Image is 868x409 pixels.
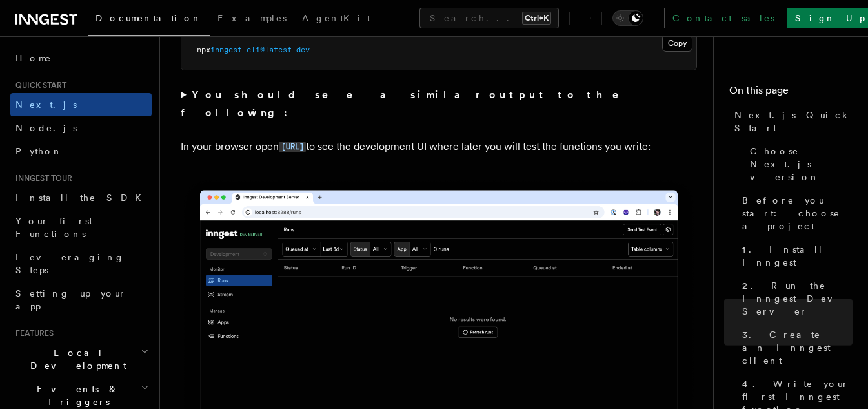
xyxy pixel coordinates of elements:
span: Home [15,52,52,65]
a: 3. Create an Inngest client [737,323,853,372]
a: Next.js Quick Start [729,103,853,140]
a: Choose Next.js version [745,140,853,189]
span: Events & Triggers [10,383,141,408]
a: Node.js [10,116,152,140]
kbd: Ctrl+K [522,12,551,25]
span: Setting up your app [15,288,126,311]
a: AgentKit [294,4,378,35]
span: 2. Run the Inngest Dev Server [742,279,853,318]
span: Next.js [15,100,77,110]
span: Next.js Quick Start [734,109,853,134]
strong: You should see a similar output to the following: [181,89,637,119]
button: Search...Ctrl+K [419,8,559,28]
a: [URL] [279,140,306,152]
button: Local Development [10,341,152,377]
span: Local Development [10,346,141,372]
span: 3. Create an Inngest client [742,328,853,367]
span: Node.js [15,123,77,133]
a: Documentation [88,4,210,36]
span: Leveraging Steps [15,252,125,275]
a: Next.js [10,93,152,116]
a: Home [10,47,152,70]
a: Your first Functions [10,209,152,246]
a: 1. Install Inngest [737,238,853,274]
span: AgentKit [302,13,370,23]
span: Features [10,328,54,339]
summary: You should see a similar output to the following: [181,86,697,122]
h4: On this page [729,83,853,103]
button: Copy [662,35,692,52]
span: Choose Next.js version [750,145,853,184]
span: 1. Install Inngest [742,243,853,269]
span: Your first Functions [15,216,92,239]
span: Install the SDK [15,193,149,203]
a: Contact sales [664,8,782,28]
span: npx [197,45,210,54]
span: Documentation [96,13,202,23]
span: Inngest tour [10,173,72,184]
a: Python [10,140,152,163]
button: Toggle dark mode [612,10,643,26]
span: Python [15,146,63,156]
a: Before you start: choose a project [737,189,853,238]
code: [URL] [279,142,306,152]
p: In your browser open to see the development UI where later you will test the functions you write: [181,138,697,156]
span: Examples [217,13,287,23]
a: Leveraging Steps [10,246,152,282]
a: Setting up your app [10,282,152,318]
span: inngest-cli@latest [210,45,292,54]
a: 2. Run the Inngest Dev Server [737,274,853,323]
span: Quick start [10,80,66,90]
a: Install the SDK [10,186,152,209]
span: Before you start: choose a project [742,194,853,233]
span: dev [296,45,310,54]
a: Examples [210,4,294,35]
